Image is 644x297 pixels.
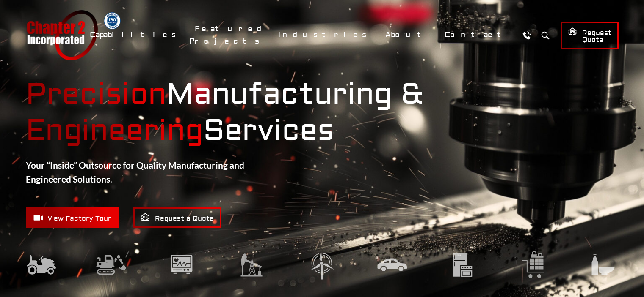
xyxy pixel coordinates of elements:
[26,207,119,228] a: View Factory Tour
[26,10,98,60] a: Chapter 2 Incorporated
[26,76,619,149] strong: Manufacturing & Services
[519,27,535,43] a: Call Us
[568,27,611,44] span: Request Quote
[380,26,435,44] a: About
[33,213,111,223] span: View Factory Tour
[538,27,553,43] button: Search
[26,76,166,112] mark: Precision
[84,26,185,44] a: Capabilities
[189,20,268,50] a: Featured Projects
[561,22,619,49] a: Request Quote
[439,26,515,44] a: Contact
[26,113,203,149] mark: Engineering
[273,26,376,44] a: Industries
[133,207,221,228] a: Request a Quote
[141,213,214,223] span: Request a Quote
[26,160,244,185] strong: Your “Inside” Outsource for Quality Manufacturing and Engineered Solutions.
